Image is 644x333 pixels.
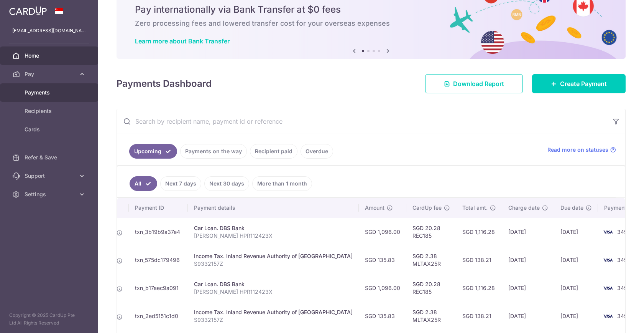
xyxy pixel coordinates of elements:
[25,70,75,78] span: Pay
[456,246,502,274] td: SGD 138.21
[600,283,616,293] img: Bank Card
[600,311,616,321] img: Bank Card
[129,246,188,274] td: txn_575dc179496
[359,274,406,302] td: SGD 1,096.00
[617,257,631,263] span: 3499
[194,316,353,324] p: S9332157Z
[135,37,230,45] a: Learn more about Bank Transfer
[129,198,188,218] th: Payment ID
[600,255,616,265] img: Bank Card
[25,89,75,96] span: Payments
[359,246,406,274] td: SGD 135.83
[135,19,607,28] h6: Zero processing fees and lowered transfer cost for your overseas expenses
[117,109,607,134] input: Search by recipient name, payment id or reference
[25,52,75,60] span: Home
[406,274,456,302] td: SGD 20.28 REC185
[160,176,201,191] a: Next 7 days
[456,302,502,330] td: SGD 138.21
[129,274,188,302] td: txn_b17aec9a091
[129,144,177,159] a: Upcoming
[25,126,75,133] span: Cards
[194,252,353,260] div: Income Tax. Inland Revenue Authority of [GEOGRAPHIC_DATA]
[25,191,75,198] span: Settings
[425,74,523,93] a: Download Report
[456,218,502,246] td: SGD 1,116.28
[554,274,598,302] td: [DATE]
[301,144,333,159] a: Overdue
[250,144,297,159] a: Recipient paid
[12,27,86,35] p: [EMAIL_ADDRESS][DOMAIN_NAME]
[406,302,456,330] td: SGD 2.38 MLTAX25R
[180,144,247,159] a: Payments on the way
[406,246,456,274] td: SGD 2.38 MLTAX25R
[129,302,188,330] td: txn_2ed5151c1d0
[502,246,554,274] td: [DATE]
[554,218,598,246] td: [DATE]
[25,154,75,161] span: Refer & Save
[25,172,75,180] span: Support
[9,6,47,15] img: CardUp
[554,246,598,274] td: [DATE]
[194,308,353,316] div: Income Tax. Inland Revenue Authority of [GEOGRAPHIC_DATA]
[502,302,554,330] td: [DATE]
[508,204,540,212] span: Charge date
[129,218,188,246] td: txn_3b19b9a37e4
[406,218,456,246] td: SGD 20.28 REC185
[453,79,504,88] span: Download Report
[359,302,406,330] td: SGD 135.83
[194,288,353,296] p: [PERSON_NAME] HPR112423X
[194,260,353,268] p: S9332157Z
[617,229,631,235] span: 3499
[502,218,554,246] td: [DATE]
[456,274,502,302] td: SGD 1,116.28
[252,176,312,191] a: More than 1 month
[25,107,75,115] span: Recipients
[560,79,607,88] span: Create Payment
[560,204,583,212] span: Due date
[135,3,607,16] h5: Pay internationally via Bank Transfer at $0 fees
[600,227,616,237] img: Bank Card
[359,218,406,246] td: SGD 1,096.00
[194,280,353,288] div: Car Loan. DBS Bank
[194,224,353,232] div: Car Loan. DBS Bank
[617,285,631,291] span: 3499
[117,77,212,91] h4: Payments Dashboard
[462,204,488,212] span: Total amt.
[502,274,554,302] td: [DATE]
[365,204,384,212] span: Amount
[547,146,616,154] a: Read more on statuses
[412,204,442,212] span: CardUp fee
[547,146,608,154] span: Read more on statuses
[130,176,157,191] a: All
[204,176,249,191] a: Next 30 days
[617,313,631,319] span: 3499
[188,198,359,218] th: Payment details
[554,302,598,330] td: [DATE]
[532,74,626,93] a: Create Payment
[194,232,353,240] p: [PERSON_NAME] HPR112423X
